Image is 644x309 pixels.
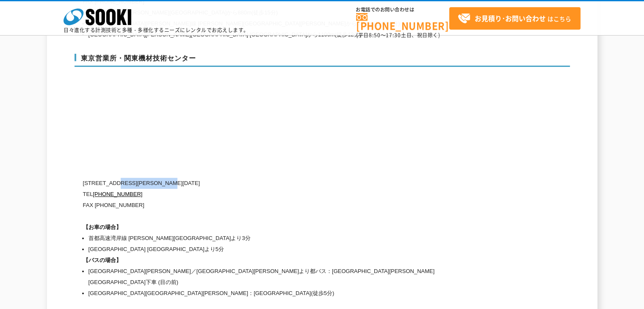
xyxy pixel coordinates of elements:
strong: お見積り･お問い合わせ [475,13,546,23]
a: [PHONE_NUMBER] [356,13,449,30]
span: はこちら [458,12,571,25]
li: [GEOGRAPHIC_DATA][PERSON_NAME]／[GEOGRAPHIC_DATA][PERSON_NAME]より都バス：[GEOGRAPHIC_DATA][PERSON_NAME]... [88,266,489,288]
h1: 【お車の場合】 [83,222,489,233]
li: [GEOGRAPHIC_DATA] [GEOGRAPHIC_DATA]より5分 [88,244,489,255]
span: 17:30 [386,31,401,39]
p: TEL [83,189,489,200]
p: [STREET_ADDRESS][PERSON_NAME][DATE] [83,178,489,189]
a: お見積り･お問い合わせはこちら [449,7,580,30]
span: お電話でのお問い合わせは [356,7,449,12]
li: 首都高速湾岸線 [PERSON_NAME][GEOGRAPHIC_DATA]より3分 [88,233,489,244]
h3: 東京営業所・関東機材技術センター [75,54,570,67]
p: FAX [PHONE_NUMBER] [83,200,489,211]
a: [PHONE_NUMBER] [93,191,142,197]
span: (平日 ～ 土日、祝日除く) [356,31,440,39]
li: [GEOGRAPHIC_DATA][GEOGRAPHIC_DATA][PERSON_NAME]：[GEOGRAPHIC_DATA](徒歩5分) [88,288,489,299]
p: 日々進化する計測技術と多種・多様化するニーズにレンタルでお応えします。 [64,28,249,33]
span: 8:50 [369,31,381,39]
h1: 【バスの場合】 [83,255,489,266]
